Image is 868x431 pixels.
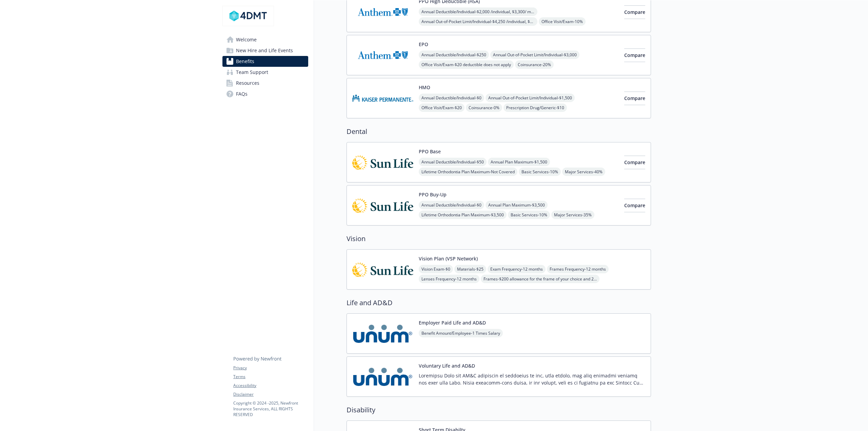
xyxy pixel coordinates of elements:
[352,362,413,391] img: UNUM carrier logo
[624,92,645,105] button: Compare
[222,34,308,45] a: Welcome
[551,211,594,219] span: Major Services - 35%
[419,211,507,219] span: Lifetime Orthodontia Plan Maximum - $3,500
[624,48,645,62] button: Compare
[624,156,645,169] button: Compare
[515,60,554,69] span: Coinsurance - 20%
[419,94,484,102] span: Annual Deductible/Individual - $0
[419,372,645,386] p: Loremipsu Dolo sit AM&C adipiscin el seddoeius te inc, utla etdolo, mag aliq enimadmi veniamq nos...
[419,275,479,283] span: Lenses Frequency - 12 months
[419,51,489,59] span: Annual Deductible/Individual - $250
[624,9,645,15] span: Compare
[508,211,550,219] span: Basic Services - 10%
[236,67,268,78] span: Team Support
[352,191,413,220] img: Sun Life Financial carrier logo
[547,265,609,273] span: Frames Frequency - 12 months
[236,89,248,99] span: FAQs
[236,56,254,67] span: Benefits
[454,265,486,273] span: Materials - $25
[419,362,475,369] button: Voluntary Life and AD&D
[233,383,308,389] a: Accessibility
[466,103,502,112] span: Coinsurance - 0%
[222,56,308,67] a: Benefits
[562,168,605,176] span: Major Services - 40%
[481,275,599,283] span: Frames - $200 allowance for the frame of your choice and 20% off the amount over your allowance; ...
[419,319,486,326] button: Employer Paid Life and AD&D
[222,45,308,56] a: New Hire and Life Events
[419,265,453,273] span: Vision Exam - $0
[236,78,259,89] span: Resources
[419,41,428,48] button: EPO
[624,199,645,212] button: Compare
[419,103,465,112] span: Office Visit/Exam - $20
[347,298,651,308] h2: Life and AD&D
[419,158,487,166] span: Annual Deductible/Individual - $50
[504,103,567,112] span: Prescription Drug/Generic - $10
[236,34,257,45] span: Welcome
[624,95,645,101] span: Compare
[519,168,561,176] span: Basic Services - 10%
[233,400,308,417] p: Copyright © 2024 - 2025 , Newfront Insurance Services, ALL RIGHTS RESERVED
[222,89,308,99] a: FAQs
[419,17,537,26] span: Annual Out-of-Pocket Limit/Individual - $4,250 /individual, $4,250/ member
[624,52,645,58] span: Compare
[419,201,484,209] span: Annual Deductible/Individual - $0
[233,391,308,397] a: Disclaimer
[347,234,651,244] h2: Vision
[488,158,550,166] span: Annual Plan Maximum - $1,500
[419,7,537,16] span: Annual Deductible/Individual - $2,000 /individual, $3,300/ member
[419,191,447,198] button: PPO Buy-Up
[352,255,413,284] img: Sun Life Financial carrier logo
[419,148,441,155] button: PPO Base
[419,255,478,262] button: Vision Plan (VSP Network)
[419,84,430,91] button: HMO
[624,159,645,165] span: Compare
[488,265,546,273] span: Exam Frequency - 12 months
[352,148,413,177] img: Sun Life Financial carrier logo
[236,45,293,56] span: New Hire and Life Events
[352,41,413,70] img: Anthem Blue Cross carrier logo
[352,84,413,113] img: Kaiser Permanente Insurance Company carrier logo
[347,126,651,137] h2: Dental
[490,51,579,59] span: Annual Out-of-Pocket Limit/Individual - $3,000
[222,78,308,89] a: Resources
[222,67,308,78] a: Team Support
[233,374,308,380] a: Terms
[347,405,651,415] h2: Disability
[352,319,413,348] img: UNUM carrier logo
[419,168,517,176] span: Lifetime Orthodontia Plan Maximum - Not Covered
[419,60,514,69] span: Office Visit/Exam - $20 deductible does not apply
[486,201,548,209] span: Annual Plan Maximum - $3,500
[419,329,503,337] span: Benefit Amount/Employee - 1 Times Salary
[233,365,308,371] a: Privacy
[624,5,645,19] button: Compare
[486,94,575,102] span: Annual Out-of-Pocket Limit/Individual - $1,500
[539,17,586,26] span: Office Visit/Exam - 10%
[624,202,645,209] span: Compare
